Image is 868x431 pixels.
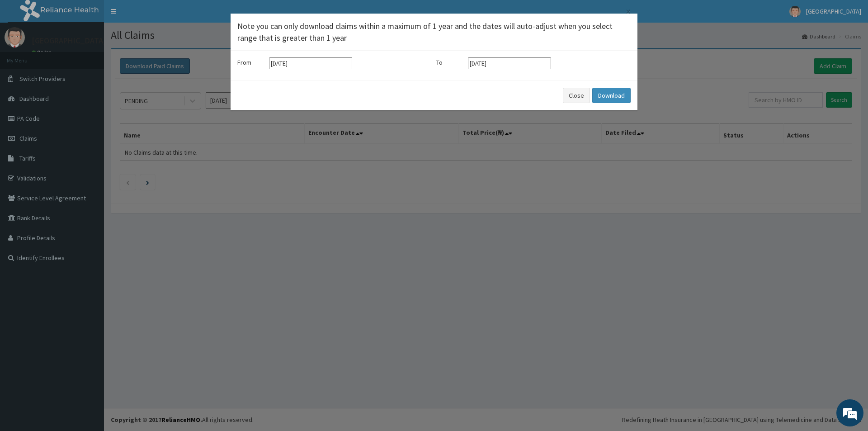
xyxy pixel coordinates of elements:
[436,58,463,67] label: To
[237,58,264,67] label: From
[237,20,631,43] h4: Note you can only download claims within a maximum of 1 year and the dates will auto-adjust when ...
[269,57,352,69] input: Select start date
[468,57,551,69] input: Select end date
[592,88,631,103] button: Download
[625,7,631,16] button: Close
[563,88,590,103] button: Close
[626,5,631,18] span: ×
